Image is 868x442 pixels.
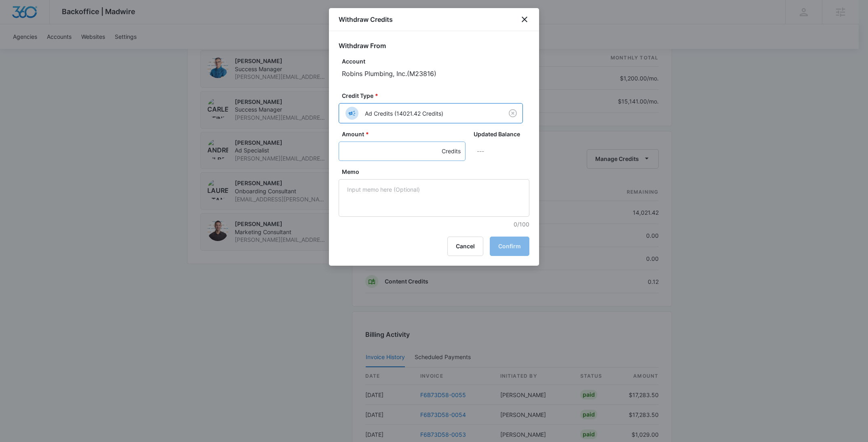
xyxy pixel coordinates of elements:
[477,142,520,161] p: ---
[342,130,469,138] label: Amount
[520,15,529,24] button: close
[447,237,483,256] button: Cancel
[365,109,443,118] p: Ad Credits (14021.42 Credits)
[339,15,393,24] h1: Withdraw Credits
[342,57,529,66] p: Account
[342,220,529,228] p: 0/100
[342,167,533,176] label: Memo
[342,91,526,100] label: Credit Type
[474,130,523,138] label: Updated Balance
[339,41,529,51] h2: Withdraw From
[506,107,519,120] button: Clear
[442,142,461,161] div: Credits
[342,69,529,78] p: Robins Plumbing, Inc. ( M23816 )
